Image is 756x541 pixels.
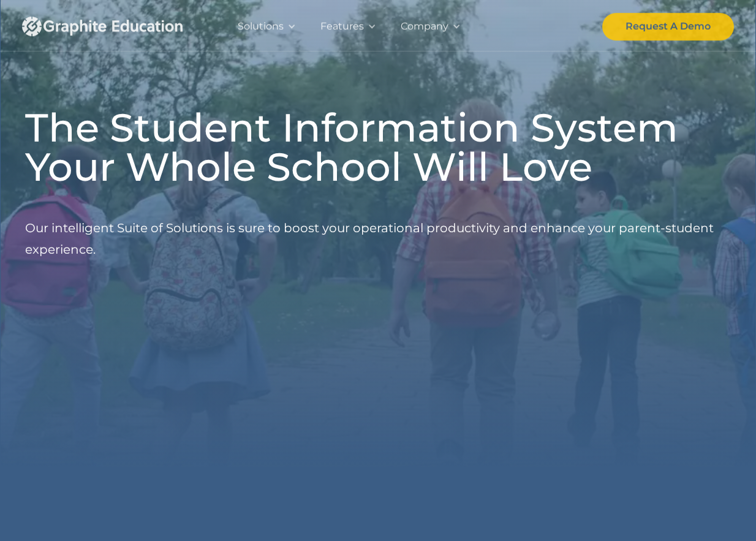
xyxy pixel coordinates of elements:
[626,18,711,35] div: Request A Demo
[308,2,388,51] div: Features
[225,2,308,51] div: Solutions
[22,2,206,51] a: home
[602,13,734,40] a: Request A Demo
[388,2,473,51] div: Company
[401,18,448,35] div: Company
[238,18,284,35] div: Solutions
[25,108,731,186] h1: The Student Information System Your Whole School Will Love
[320,18,364,35] div: Features
[25,196,731,282] p: Our intelligent Suite of Solutions is sure to boost your operational productivity and enhance you...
